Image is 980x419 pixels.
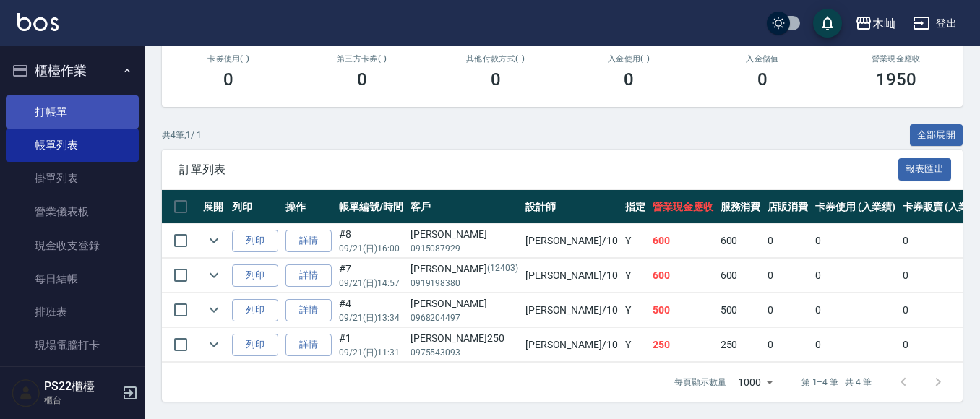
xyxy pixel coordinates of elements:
td: Y [622,293,649,327]
div: [PERSON_NAME] [411,227,518,242]
p: 09/21 (日) 16:00 [339,242,403,255]
p: 0968204497 [411,311,518,324]
button: 列印 [232,299,278,321]
td: 0 [764,259,812,293]
p: 第 1–4 筆 共 4 筆 [801,376,872,389]
td: 0 [812,328,899,362]
a: 營業儀表板 [6,195,139,228]
div: 木屾 [872,14,895,33]
td: 600 [717,224,765,258]
div: [PERSON_NAME] [411,262,518,277]
p: 櫃台 [44,394,118,407]
div: 1000 [732,363,778,402]
a: 詳情 [285,299,332,321]
button: expand row [203,264,225,286]
td: 0 [812,259,899,293]
a: 現場電腦打卡 [6,329,139,362]
a: 排班表 [6,295,139,329]
h5: PS22櫃檯 [44,379,118,394]
h2: 卡券使用(-) [179,54,278,64]
a: 掛單列表 [6,162,139,195]
button: 列印 [232,264,278,287]
h2: 第三方卡券(-) [313,54,412,64]
a: 打帳單 [6,95,139,129]
th: 展開 [199,190,228,224]
td: #1 [335,328,407,362]
td: [PERSON_NAME] /10 [522,293,622,327]
div: [PERSON_NAME]250 [411,331,518,346]
td: Y [622,259,649,293]
p: 09/21 (日) 13:34 [339,311,403,324]
p: 共 4 筆, 1 / 1 [162,129,202,142]
a: 每日結帳 [6,262,139,295]
button: expand row [203,230,225,251]
th: 店販消費 [764,190,812,224]
th: 列印 [228,190,282,224]
td: 600 [717,259,765,293]
td: 500 [717,293,765,327]
a: 帳單列表 [6,129,139,162]
h2: 入金使用(-) [580,54,679,64]
td: 0 [812,293,899,327]
img: Logo [17,13,59,31]
h3: 0 [223,69,233,90]
div: [PERSON_NAME] [411,296,518,311]
td: #8 [335,224,407,258]
td: 250 [717,328,765,362]
img: Person [12,379,40,407]
h3: 0 [491,69,501,90]
td: 0 [812,224,899,258]
h2: 其他付款方式(-) [446,54,545,64]
h2: 入金儲值 [713,54,812,64]
th: 操作 [282,190,335,224]
td: [PERSON_NAME] /10 [522,259,622,293]
td: 500 [649,293,717,327]
h3: 0 [757,69,768,90]
th: 指定 [622,190,649,224]
td: 600 [649,259,717,293]
td: 0 [764,328,812,362]
button: save [813,9,842,38]
a: 現金收支登錄 [6,229,139,262]
button: expand row [203,334,225,355]
button: 全部展開 [910,124,963,147]
p: 09/21 (日) 14:57 [339,277,403,290]
p: 0915087929 [411,242,518,255]
p: (12403) [487,262,518,277]
span: 訂單列表 [179,163,898,177]
p: 每頁顯示數量 [674,376,726,389]
button: 木屾 [849,9,901,38]
th: 卡券使用 (入業績) [812,190,899,224]
p: 0975543093 [411,346,518,359]
button: 列印 [232,230,278,252]
th: 帳單編號/時間 [335,190,407,224]
button: 列印 [232,334,278,356]
td: Y [622,224,649,258]
h3: 1950 [876,69,916,90]
h3: 0 [357,69,367,90]
h3: 0 [624,69,634,90]
th: 客戶 [407,190,522,224]
button: 報表匯出 [898,158,952,181]
td: 0 [764,293,812,327]
button: 櫃檯作業 [6,52,139,90]
p: 0919198380 [411,277,518,290]
th: 設計師 [522,190,622,224]
h2: 營業現金應收 [846,54,945,64]
td: #7 [335,259,407,293]
a: 詳情 [285,264,332,287]
td: [PERSON_NAME] /10 [522,224,622,258]
a: 詳情 [285,334,332,356]
td: 0 [764,224,812,258]
a: 詳情 [285,230,332,252]
button: 登出 [907,10,963,37]
button: expand row [203,299,225,321]
td: [PERSON_NAME] /10 [522,328,622,362]
td: 250 [649,328,717,362]
th: 營業現金應收 [649,190,717,224]
td: Y [622,328,649,362]
a: 報表匯出 [898,162,952,176]
th: 服務消費 [717,190,765,224]
td: 600 [649,224,717,258]
td: #4 [335,293,407,327]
